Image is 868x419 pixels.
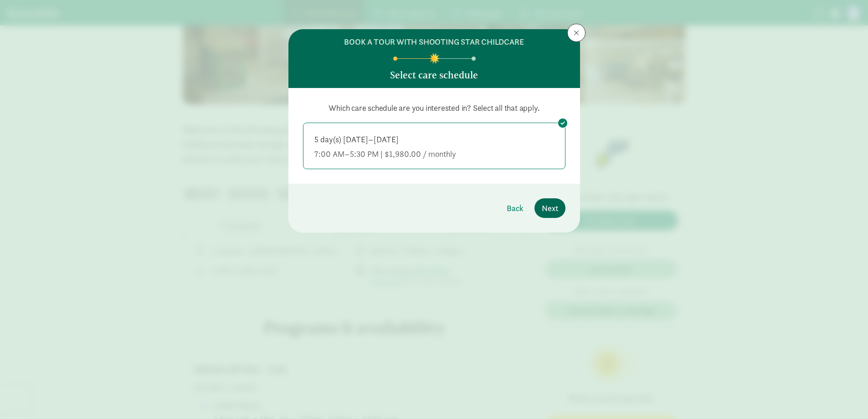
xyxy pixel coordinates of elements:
[390,70,478,81] h5: Select care schedule
[499,198,531,218] button: Back
[314,149,554,160] div: 7:00 AM–5:30 PM | $1,980.00 / monthly
[314,134,554,145] div: 5 day(s) [DATE]–[DATE]
[507,202,524,214] span: Back
[303,103,565,114] p: Which care schedule are you interested in? Select all that apply.
[534,198,565,218] button: Next
[542,202,558,214] span: Next
[344,36,524,47] h6: BOOK A TOUR WITH SHOOTING STAR CHILDCARE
